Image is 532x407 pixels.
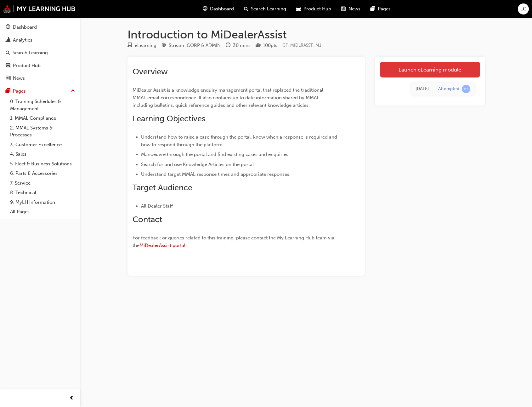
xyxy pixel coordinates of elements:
[203,5,207,13] span: guage-icon
[6,50,10,56] span: search-icon
[133,235,336,248] span: For feedback or queries related to this training, please contact the My Learning Hub team via the
[135,42,156,49] div: eLearning
[133,215,162,224] span: Contact
[161,43,166,49] span: target-icon
[69,394,74,402] span: prev-icon
[127,42,156,49] div: Type
[8,140,78,150] a: 3. Customer Excellence
[127,43,132,49] span: learningResourceType_ELEARNING-icon
[233,42,251,49] div: 30 mins
[3,20,78,85] button: DashboardAnalyticsSearch LearningProduct HubNews
[8,149,78,159] a: 4. Sales
[13,75,25,82] div: News
[8,159,78,169] a: 5. Fleet & Business Solutions
[256,42,277,49] div: Points
[6,37,10,43] span: chart-icon
[139,243,185,248] a: MiDealerAssist portal
[8,178,78,188] a: 7. Service
[256,43,260,49] span: podium-icon
[6,63,10,69] span: car-icon
[8,198,78,207] a: 9. MyLH Information
[8,123,78,140] a: 2. MMAL Systems & Processes
[341,5,346,13] span: news-icon
[518,3,529,14] button: LC
[210,5,234,13] span: Dashboard
[133,114,205,123] span: Learning Objectives
[8,169,78,178] a: 6. Parts & Accessories
[8,97,78,113] a: 0. Training Schedules & Management
[3,21,78,33] a: Dashboard
[3,47,78,59] a: Search Learning
[127,28,485,42] h1: Introduction to MiDealerAssist
[13,62,41,69] div: Product Hub
[141,203,173,209] span: All Dealer Staff
[3,85,78,97] button: Pages
[3,60,78,72] a: Product Hub
[3,5,76,13] img: mmal
[8,113,78,123] a: 1. MMAL Compliance
[6,76,10,81] span: news-icon
[3,72,78,84] a: News
[141,171,291,177] span: Understand target MMAL response times and appropriate responses.
[239,3,291,15] a: search-iconSearch Learning
[371,5,375,13] span: pages-icon
[296,5,301,13] span: car-icon
[169,42,221,49] div: Stream: CORP & ADMIN
[133,183,192,192] span: Target Audience
[263,42,277,49] div: 100 pts
[291,3,336,15] a: car-iconProduct Hub
[133,87,325,108] span: MiDealer Assist is a knowledge enquiry management portal that replaced the traditional MMAL email...
[244,5,248,13] span: search-icon
[13,24,37,31] div: Dashboard
[6,89,10,94] span: pages-icon
[378,5,391,13] span: Pages
[226,42,251,49] div: Duration
[141,152,290,157] span: Manoeuvre through the portal and find existing cases and enquiries.
[8,188,78,198] a: 8. Technical
[380,62,480,77] a: Launch eLearning module
[303,5,331,13] span: Product Hub
[13,37,32,44] div: Analytics
[133,67,168,77] span: Overview
[71,87,75,95] span: up-icon
[161,42,221,49] div: Stream
[8,207,78,217] a: All Pages
[226,43,230,49] span: clock-icon
[141,162,255,167] span: Search for and use Knowledge Articles on the portal.
[251,5,286,13] span: Search Learning
[438,86,459,92] div: Attempted
[6,25,10,30] span: guage-icon
[462,85,470,93] span: learningRecordVerb_ATTEMPT-icon
[336,3,365,15] a: news-iconNews
[365,3,396,15] a: pages-iconPages
[282,43,321,48] span: Learning resource code
[13,49,48,56] div: Search Learning
[185,243,187,248] span: .
[198,3,239,15] a: guage-iconDashboard
[3,34,78,46] a: Analytics
[416,85,429,93] div: Thu Feb 27 2025 15:58:19 GMT+1100 (Australian Eastern Daylight Time)
[348,5,360,13] span: News
[13,88,26,95] div: Pages
[141,134,338,147] span: Understand how to raise a case through the portal, know when a response is required and how to re...
[520,5,526,13] span: LC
